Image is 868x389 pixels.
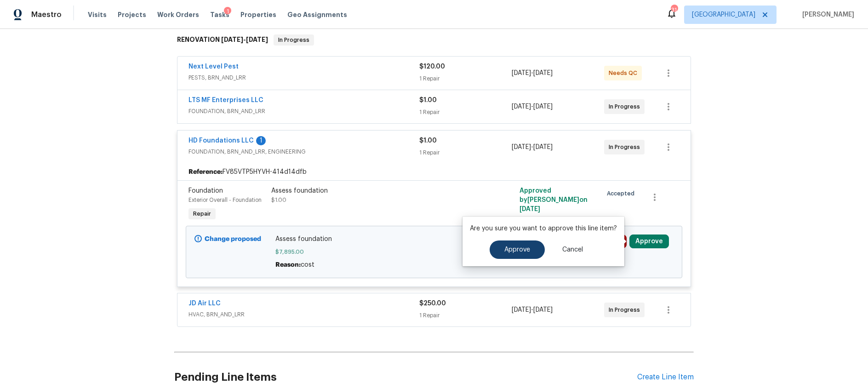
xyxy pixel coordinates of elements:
[512,102,553,111] span: -
[533,144,553,150] span: [DATE]
[221,36,243,43] span: [DATE]
[520,206,540,212] span: [DATE]
[188,107,419,116] span: FOUNDATION, BRN_AND_LRR
[188,197,262,203] span: Exterior Overall - Foundation
[692,10,755,19] span: [GEOGRAPHIC_DATA]
[520,188,588,212] span: Approved by [PERSON_NAME] on
[221,36,268,43] span: -
[629,235,669,248] button: Approve
[118,10,146,19] span: Projects
[533,70,553,76] span: [DATE]
[419,137,437,144] span: $1.00
[188,300,221,307] a: JD Air LLC
[419,311,512,320] div: 1 Repair
[157,10,199,19] span: Work Orders
[275,235,593,244] span: Assess foundation
[419,108,512,117] div: 1 Repair
[512,103,531,110] span: [DATE]
[548,240,598,259] button: Cancel
[609,143,644,152] span: In Progress
[188,137,254,144] a: HD Foundations LLC
[609,305,644,315] span: In Progress
[275,262,301,268] span: Reason:
[188,188,223,194] span: Foundation
[607,189,638,198] span: Accepted
[188,97,263,103] a: LTS MF Enterprises LLC
[88,10,107,19] span: Visits
[533,103,553,110] span: [DATE]
[562,246,583,253] span: Cancel
[177,34,268,46] h6: RENOVATION
[177,164,691,180] div: FV85VTP5HYVH-414d14dfb
[419,300,446,307] span: $250.00
[240,10,276,19] span: Properties
[419,97,437,103] span: $1.00
[205,236,261,242] b: Change proposed
[512,144,531,150] span: [DATE]
[671,6,677,15] div: 31
[287,10,347,19] span: Geo Assignments
[512,69,553,78] span: -
[512,143,553,152] span: -
[512,70,531,76] span: [DATE]
[31,10,62,19] span: Maestro
[224,7,231,16] div: 1
[274,35,313,45] span: In Progress
[490,240,545,259] button: Approve
[470,224,617,233] p: Are you sure you want to approve this line item?
[419,148,512,157] div: 1 Repair
[271,186,473,195] div: Assess foundation
[609,102,644,111] span: In Progress
[609,69,641,78] span: Needs QC
[512,305,553,315] span: -
[271,197,286,203] span: $1.00
[189,209,215,218] span: Repair
[301,262,314,268] span: cost
[256,136,266,145] div: 1
[188,63,239,70] a: Next Level Pest
[188,167,223,177] b: Reference:
[533,307,553,313] span: [DATE]
[419,74,512,83] div: 1 Repair
[504,246,530,253] span: Approve
[419,63,445,70] span: $120.00
[512,307,531,313] span: [DATE]
[799,10,854,19] span: [PERSON_NAME]
[188,147,419,156] span: FOUNDATION, BRN_AND_LRR, ENGINEERING
[188,73,419,82] span: PESTS, BRN_AND_LRR
[637,373,694,382] div: Create Line Item
[275,247,593,257] span: $7,895.00
[246,36,268,43] span: [DATE]
[174,25,694,55] div: RENOVATION [DATE]-[DATE]In Progress
[188,310,419,319] span: HVAC, BRN_AND_LRR
[210,11,229,18] span: Tasks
